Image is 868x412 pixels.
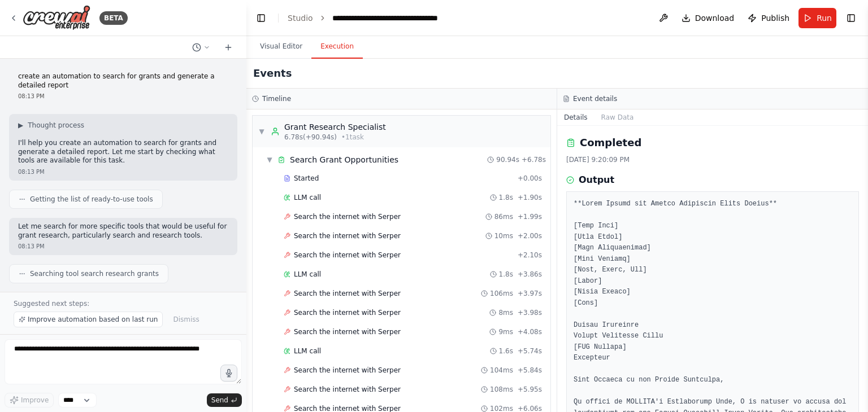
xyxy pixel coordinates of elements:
[294,385,401,394] span: Search the internet with Serper
[294,231,401,240] span: Search the internet with Serper
[518,289,542,298] span: + 3.97s
[30,269,159,278] span: Searching tool search research grants
[761,12,789,24] span: Publish
[294,347,321,356] span: LLM call
[518,366,542,375] span: + 5.84s
[518,251,542,260] span: + 2.10s
[518,347,542,356] span: + 5.74s
[522,155,546,164] span: + 6.78s
[579,173,614,187] h3: Output
[341,133,364,142] span: • 1 task
[573,94,617,103] h3: Event details
[18,121,84,130] button: ▶Thought process
[253,65,292,81] h2: Events
[251,35,311,59] button: Visual Editor
[557,109,594,125] button: Details
[23,5,90,30] img: Logo
[494,231,513,240] span: 10ms
[28,121,84,130] span: Thought process
[677,8,739,28] button: Download
[284,133,337,142] span: 6.78s (+90.94s)
[28,315,158,324] span: Improve automation based on last run
[211,396,228,405] span: Send
[18,139,228,165] p: I'll help you create an automation to search for grants and generate a detailed report. Let me st...
[18,72,228,90] p: create an automation to search for grants and generate a detailed report
[262,94,291,103] h3: Timeline
[499,193,513,202] span: 1.8s
[5,393,54,407] button: Improve
[518,174,542,183] span: + 0.00s
[518,308,542,317] span: + 3.98s
[594,109,641,125] button: Raw Data
[294,308,401,317] span: Search the internet with Serper
[580,135,641,151] h2: Completed
[494,212,513,221] span: 86ms
[266,155,273,164] span: ▼
[566,155,859,164] div: [DATE] 9:20:09 PM
[207,393,242,407] button: Send
[518,193,542,202] span: + 1.90s
[219,41,237,54] button: Start a new chat
[220,365,237,382] button: Click to speak your automation idea
[499,347,513,356] span: 1.6s
[496,155,519,164] span: 90.94s
[695,12,735,24] span: Download
[30,195,153,204] span: Getting the list of ready-to-use tools
[499,270,513,279] span: 1.8s
[290,154,398,165] div: Search Grant Opportunities
[518,385,542,394] span: + 5.95s
[518,212,542,221] span: + 1.99s
[518,270,542,279] span: + 3.86s
[294,270,321,279] span: LLM call
[294,174,319,183] span: Started
[18,92,228,100] div: 08:13 PM
[18,242,228,251] div: 08:13 PM
[253,10,269,26] button: Hide left sidebar
[294,212,401,221] span: Search the internet with Serper
[173,315,199,324] span: Dismiss
[498,327,513,336] span: 9ms
[288,12,438,24] nav: breadcrumb
[490,366,513,375] span: 104ms
[188,41,215,54] button: Switch to previous chat
[258,127,265,136] span: ▼
[498,308,513,317] span: 8ms
[311,35,363,59] button: Execution
[798,8,836,28] button: Run
[99,11,128,25] div: BETA
[294,366,401,375] span: Search the internet with Serper
[294,327,401,336] span: Search the internet with Serper
[288,14,313,23] a: Studio
[743,8,794,28] button: Publish
[490,385,513,394] span: 108ms
[167,312,205,327] button: Dismiss
[18,121,23,130] span: ▶
[294,251,401,260] span: Search the internet with Serper
[518,327,542,336] span: + 4.08s
[18,168,228,176] div: 08:13 PM
[21,396,49,405] span: Improve
[817,12,832,24] span: Run
[490,289,513,298] span: 106ms
[14,299,233,308] p: Suggested next steps:
[14,312,163,327] button: Improve automation based on last run
[294,289,401,298] span: Search the internet with Serper
[294,193,321,202] span: LLM call
[18,222,228,240] p: Let me search for more specific tools that would be useful for grant research, particularly searc...
[843,10,859,26] button: Show right sidebar
[518,231,542,240] span: + 2.00s
[284,121,386,133] div: Grant Research Specialist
